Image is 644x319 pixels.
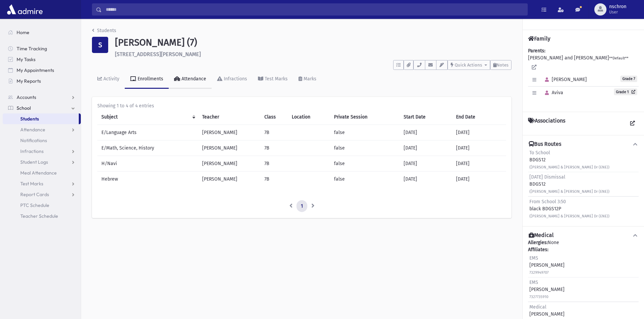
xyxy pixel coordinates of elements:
button: Bus Routes [528,141,639,148]
span: Time Tracking [17,46,47,52]
td: Hebrew [97,171,198,187]
div: Test Marks [263,76,288,82]
a: Infractions [212,70,253,89]
div: Activity [102,76,119,82]
div: S [92,37,108,53]
span: Grade 7 [620,76,637,82]
b: Affiliates: [528,247,548,252]
span: Aviva [542,90,563,96]
small: ([PERSON_NAME] & [PERSON_NAME] Dr (ENE)) [529,214,610,218]
span: EMS [529,255,538,261]
button: Medical [528,232,639,239]
td: E/Language Arts [97,125,198,140]
h4: Bus Routes [529,141,561,148]
td: [DATE] [452,125,506,140]
td: [DATE] [452,156,506,171]
span: Quick Actions [455,62,482,68]
td: E/Math, Science, History [97,140,198,156]
span: [PERSON_NAME] [542,77,587,82]
span: My Reports [17,78,41,84]
a: Grade 1 [614,88,637,95]
span: My Appointments [17,67,54,73]
span: Meal Attendance [20,170,57,176]
span: PTC Schedule [20,202,49,208]
span: User [609,9,626,15]
td: [DATE] [400,171,452,187]
div: [PERSON_NAME] [529,255,565,276]
td: 7B [260,125,288,140]
a: Meal Attendance [3,167,81,178]
td: [DATE] [452,171,506,187]
td: [PERSON_NAME] [198,156,260,171]
div: Showing 1 to 4 of 4 entries [97,102,506,109]
a: Teacher Schedule [3,211,81,221]
span: nschron [609,4,626,9]
span: To School [529,150,550,156]
h4: Associations [528,117,565,130]
nav: breadcrumb [92,27,116,37]
span: Report Cards [20,191,49,197]
small: 7327735910 [529,295,548,299]
a: Infractions [3,146,81,157]
span: Notes [497,62,508,68]
a: 1 [296,200,307,212]
td: [DATE] [452,140,506,156]
b: Parents: [528,48,545,54]
td: false [330,140,400,156]
a: View all Associations [626,117,639,130]
td: [DATE] [400,125,452,140]
th: Subject [97,109,198,125]
a: Time Tracking [3,43,81,54]
td: 7B [260,140,288,156]
a: Notifications [3,135,81,146]
span: Accounts [17,94,36,100]
div: Attendance [180,76,206,82]
h1: [PERSON_NAME] (7) [115,37,511,48]
a: My Reports [3,76,81,86]
button: Quick Actions [448,60,490,70]
span: Test Marks [20,181,43,187]
a: Report Cards [3,189,81,200]
span: [DATE] Dismissal [529,174,565,180]
div: BDGS12 [529,174,610,195]
th: Start Date [400,109,452,125]
th: End Date [452,109,506,125]
td: 7B [260,171,288,187]
td: [DATE] [400,156,452,171]
th: Class [260,109,288,125]
a: Home [3,27,81,38]
input: Search [102,3,527,16]
td: [PERSON_NAME] [198,125,260,140]
a: School [3,103,81,113]
span: From School 3:50 [529,199,566,205]
a: Activity [92,70,125,89]
span: Infractions [20,148,44,154]
span: School [17,105,31,111]
span: Students [20,116,39,122]
span: Attendance [20,127,45,133]
a: Students [92,28,116,33]
a: Test Marks [3,178,81,189]
a: Enrollments [125,70,169,89]
a: My Tasks [3,54,81,65]
a: Marks [293,70,322,89]
th: Teacher [198,109,260,125]
small: 7329949707 [529,270,549,275]
a: Accounts [3,92,81,103]
button: Notes [490,60,511,70]
span: EMS [529,280,538,285]
a: PTC Schedule [3,200,81,211]
td: 7B [260,156,288,171]
td: [PERSON_NAME] [198,171,260,187]
b: Allergies: [528,240,548,245]
th: Private Session [330,109,400,125]
th: Location [288,109,330,125]
h4: Family [528,35,550,42]
div: Infractions [222,76,247,82]
a: Attendance [169,70,212,89]
small: ([PERSON_NAME] & [PERSON_NAME] Dr (ENE)) [529,189,610,194]
small: ([PERSON_NAME] & [PERSON_NAME] Dr (ENE)) [529,165,610,169]
div: [PERSON_NAME] [529,279,565,300]
a: Test Marks [253,70,293,89]
span: Home [17,29,29,35]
